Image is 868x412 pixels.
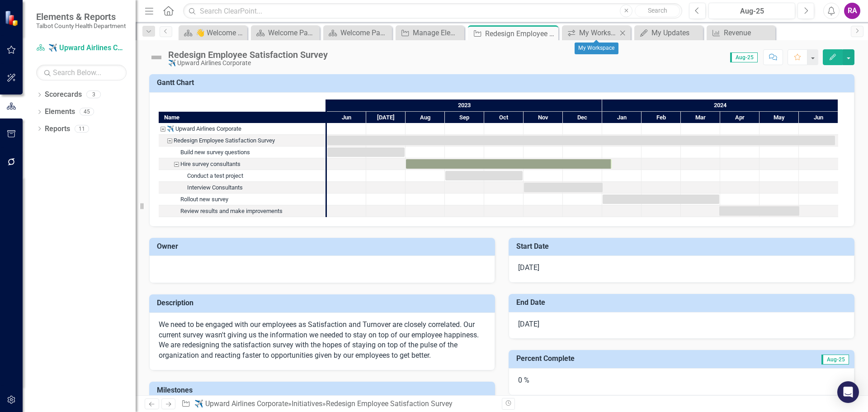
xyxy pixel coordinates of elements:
[327,136,835,145] div: Task: Start date: 2023-06-01 End date: 2024-06-28
[181,399,495,409] div: » »
[183,3,682,19] input: Search ClearPoint...
[174,135,275,147] div: Redesign Employee Satisfaction Survey
[167,123,241,135] div: ✈️ Upward Airlines Corporate
[844,3,860,19] button: RA
[159,194,325,205] div: Rollout new survey
[708,3,795,19] button: Aug-25
[268,27,317,38] div: Welcome Page Template
[159,123,325,135] div: ✈️ Upward Airlines Corporate
[730,52,758,62] span: Aug-25
[159,147,325,158] div: Build new survey questions
[709,27,773,38] a: Revenue
[724,27,773,38] div: Revenue
[518,263,539,272] span: [DATE]
[159,123,325,135] div: Task: ✈️ Upward Airlines Corporate Start date: 2023-06-01 End date: 2023-06-02
[564,27,617,38] a: My Workspace
[45,90,82,100] a: Scorecards
[194,399,288,408] a: ✈️ Upward Airlines Corporate
[327,99,602,111] div: 2023
[509,368,854,395] div: 0 %
[159,182,325,194] div: Task: Start date: 2023-11-01 End date: 2024-01-01
[159,205,325,217] div: Task: Start date: 2024-03-31 End date: 2024-06-01
[413,27,462,38] div: Manage Elements
[253,27,317,38] a: Welcome Page Template
[180,147,250,158] div: Build new survey questions
[181,27,245,38] a: 👋 Welcome Page
[579,27,617,38] div: My Workspace
[635,5,680,17] button: Search
[149,50,164,65] img: Not Defined
[837,381,859,403] div: Open Intercom Messenger
[602,99,838,111] div: 2024
[516,355,741,363] h3: Percent Complete
[484,112,524,123] div: Oct
[821,355,849,365] span: Aug-25
[180,205,283,217] div: Review results and make improvements
[325,27,390,38] a: Welcome Page Template
[340,27,390,38] div: Welcome Page Template
[159,320,486,361] p: We need to be engaged with our employees as Satisfaction and Turnover are closely correlated. Our...
[406,159,612,169] div: Task: Start date: 2023-08-01 End date: 2024-01-08
[327,147,405,157] div: Task: Start date: 2023-06-01 End date: 2023-07-31
[45,107,75,117] a: Elements
[799,112,838,123] div: Jun
[36,43,127,53] a: ✈️ Upward Airlines Corporate
[159,170,325,182] div: Task: Start date: 2023-09-01 End date: 2023-10-31
[292,399,322,408] a: Initiatives
[651,27,701,38] div: My Updates
[157,299,491,307] h3: Description
[159,158,325,170] div: Hire survey consultants
[681,112,720,123] div: Mar
[398,27,462,38] a: Manage Elements
[36,11,126,22] span: Elements & Reports
[159,135,325,147] div: Redesign Employee Satisfaction Survey
[648,7,667,14] span: Search
[75,125,89,133] div: 11
[563,112,602,123] div: Dec
[516,298,850,307] h3: End Date
[159,194,325,205] div: Task: Start date: 2024-01-01 End date: 2024-03-31
[445,171,523,180] div: Task: Start date: 2023-09-01 End date: 2023-10-31
[4,10,20,26] img: ClearPoint Strategy
[637,27,701,38] a: My Updates
[575,43,618,54] div: My Workspace
[366,112,406,123] div: Jul
[36,22,126,29] small: Talbot County Health Department
[485,28,556,39] div: Redesign Employee Satisfaction Survey
[602,112,642,123] div: Jan
[157,242,491,251] h3: Owner
[720,112,759,123] div: Apr
[159,112,325,123] div: Name
[603,194,719,204] div: Task: Start date: 2024-01-01 End date: 2024-03-31
[180,194,228,205] div: Rollout new survey
[45,124,70,134] a: Reports
[159,135,325,147] div: Task: Start date: 2023-06-01 End date: 2024-06-28
[159,158,325,170] div: Task: Start date: 2023-08-01 End date: 2024-01-08
[196,27,245,38] div: 👋 Welcome Page
[187,182,243,194] div: Interview Consultants
[168,50,328,60] div: Redesign Employee Satisfaction Survey
[180,158,241,170] div: Hire survey consultants
[159,182,325,194] div: Interview Consultants
[36,65,127,81] input: Search Below...
[326,399,453,408] div: Redesign Employee Satisfaction Survey
[157,386,491,394] h3: Milestones
[524,183,603,192] div: Task: Start date: 2023-11-01 End date: 2024-01-01
[712,6,792,17] div: Aug-25
[759,112,799,123] div: May
[516,242,850,251] h3: Start Date
[159,170,325,182] div: Conduct a test project
[159,205,325,217] div: Review results and make improvements
[524,112,563,123] div: Nov
[406,112,445,123] div: Aug
[159,147,325,158] div: Task: Start date: 2023-06-01 End date: 2023-07-31
[80,108,94,116] div: 45
[719,206,799,216] div: Task: Start date: 2024-03-31 End date: 2024-06-01
[168,60,328,66] div: ✈️ Upward Airlines Corporate
[157,79,850,87] h3: Gantt Chart
[642,112,681,123] div: Feb
[187,170,243,182] div: Conduct a test project
[518,320,539,328] span: [DATE]
[445,112,484,123] div: Sep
